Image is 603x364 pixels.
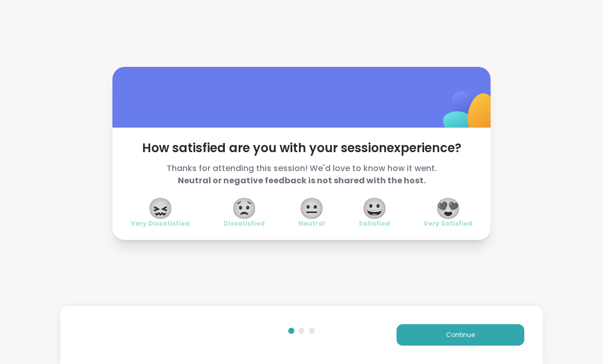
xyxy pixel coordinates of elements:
span: Thanks for attending this session! We'd love to know how it went. [131,162,472,187]
span: How satisfied are you with your session experience? [131,140,472,156]
span: 😖 [148,199,173,217]
span: Neutral [298,220,325,228]
span: Very Satisfied [424,220,472,228]
span: Satisfied [359,220,390,228]
b: Neutral or negative feedback is not shared with the host. [178,175,426,186]
img: ShareWell Logomark [419,64,521,166]
button: Continue [397,324,524,346]
span: 😍 [435,199,461,217]
span: Dissatisfied [223,220,265,228]
span: 😐 [299,199,324,217]
span: Continue [446,330,475,339]
span: 😀 [362,199,387,217]
span: Very Dissatisfied [131,220,190,228]
span: 😟 [231,199,257,217]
